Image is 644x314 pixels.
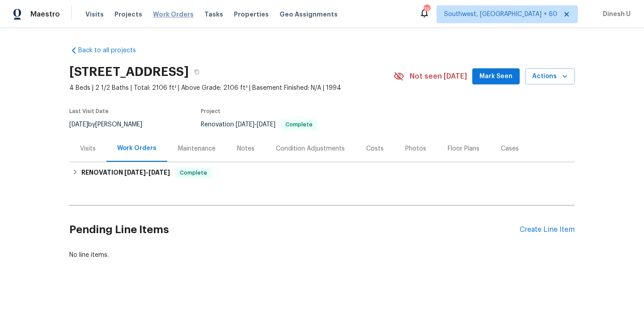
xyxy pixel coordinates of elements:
div: Photos [405,144,426,153]
span: [DATE] [124,169,146,176]
span: Not seen [DATE] [410,72,467,81]
span: Geo Assignments [280,10,338,19]
span: [DATE] [257,121,275,128]
div: by [PERSON_NAME] [69,119,153,130]
div: Create Line Item [520,226,575,234]
span: - [236,121,275,128]
span: 4 Beds | 2 1/2 Baths | Total: 2106 ft² | Above Grade: 2106 ft² | Basement Finished: N/A | 1994 [69,84,394,92]
button: Actions [525,68,575,85]
span: Properties [234,10,269,19]
div: Visits [80,144,96,153]
div: Floor Plans [448,144,479,153]
div: No line items. [69,251,575,260]
span: Work Orders [153,10,194,19]
div: Work Orders [117,144,157,153]
span: Maestro [30,10,60,19]
span: Visits [85,10,104,19]
span: Last Visit Date [69,109,109,114]
div: 767 [424,5,430,14]
span: Projects [114,10,142,19]
span: Project [201,109,220,114]
span: Southwest, [GEOGRAPHIC_DATA] + 60 [444,10,557,19]
div: Cases [501,144,519,153]
span: Tasks [204,11,223,17]
div: Notes [237,144,254,153]
div: Costs [366,144,384,153]
span: Renovation [201,121,317,128]
div: RENOVATION [DATE]-[DATE]Complete [69,162,575,184]
span: Mark Seen [479,71,513,82]
button: Copy Address [189,64,205,80]
span: Complete [282,122,316,127]
span: Complete [176,168,211,177]
div: Maintenance [178,144,216,153]
span: Actions [532,71,568,82]
span: [DATE] [148,169,170,176]
span: - [124,169,170,176]
button: Mark Seen [472,68,520,85]
span: [DATE] [69,121,88,128]
div: Condition Adjustments [276,144,345,153]
h2: Pending Line Items [69,209,520,251]
a: Back to all projects [69,46,155,55]
span: [DATE] [236,121,254,128]
span: Dinesh U [599,10,631,19]
h6: RENOVATION [81,167,170,178]
h2: [STREET_ADDRESS] [69,67,189,76]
